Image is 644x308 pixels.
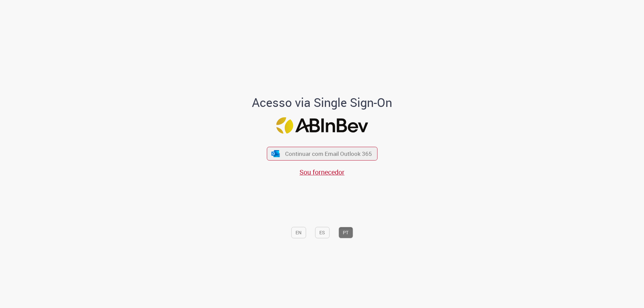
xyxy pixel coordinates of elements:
img: Logo ABInBev [276,117,368,134]
h1: Acesso via Single Sign-On [229,96,415,109]
span: Continuar com Email Outlook 365 [285,150,372,158]
button: ES [315,227,329,238]
a: Sou fornecedor [300,168,344,177]
img: ícone Azure/Microsoft 360 [271,150,280,157]
button: ícone Azure/Microsoft 360 Continuar com Email Outlook 365 [267,147,377,161]
button: PT [338,227,353,238]
button: EN [291,227,306,238]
